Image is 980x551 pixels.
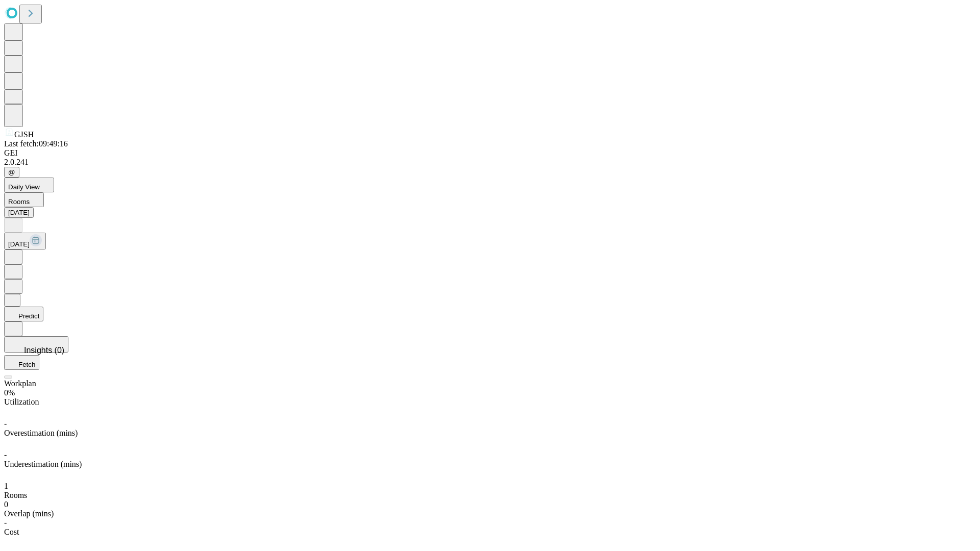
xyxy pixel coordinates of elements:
[4,460,82,468] span: Underestimation (mins)
[4,491,27,499] span: Rooms
[8,240,30,248] span: [DATE]
[4,509,54,518] span: Overlap (mins)
[4,307,43,321] button: Predict
[4,450,7,459] span: -
[4,139,68,148] span: Last fetch: 09:49:16
[4,178,54,192] button: Daily View
[4,429,78,437] span: Overestimation (mins)
[4,148,976,158] div: GEI
[4,419,7,428] span: -
[24,346,64,355] span: Insights (0)
[4,207,34,218] button: [DATE]
[4,379,36,388] span: Workplan
[4,482,8,490] span: 1
[4,158,976,167] div: 2.0.241
[8,168,15,176] span: @
[4,388,15,397] span: 0%
[4,233,46,249] button: [DATE]
[4,397,39,406] span: Utilization
[14,130,34,139] span: GJSH
[8,198,30,206] span: Rooms
[4,528,19,536] span: Cost
[4,336,68,353] button: Insights (0)
[8,183,40,191] span: Daily View
[4,500,8,509] span: 0
[4,192,44,207] button: Rooms
[4,167,19,178] button: @
[4,355,39,370] button: Fetch
[4,518,7,527] span: -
